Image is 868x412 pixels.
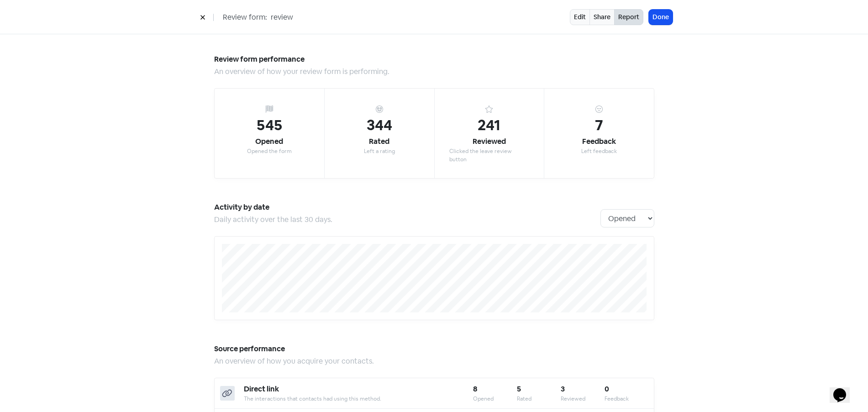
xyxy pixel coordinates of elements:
[244,384,279,394] b: Direct link
[214,356,654,367] div: An overview of how you acquire your contacts.
[605,395,648,403] div: Feedback
[649,10,673,25] button: Done
[595,114,603,136] div: 7
[364,147,395,155] div: Left a rating
[561,384,565,394] b: 3
[257,114,282,136] div: 545
[244,395,473,403] div: The interactions that contacts had using this method.
[561,395,605,403] div: Reviewed
[582,136,616,147] div: Feedback
[473,136,506,147] div: Reviewed
[449,147,530,164] div: Clicked the leave review button
[255,136,283,147] div: Opened
[473,395,517,403] div: Opened
[223,12,267,23] span: Review form:
[517,384,521,394] b: 5
[589,9,615,25] a: Share
[605,384,609,394] b: 0
[473,384,478,394] b: 8
[478,114,500,136] div: 241
[369,136,389,147] div: Rated
[367,114,392,136] div: 344
[214,53,654,66] h5: Review form performance
[214,342,654,356] h5: Source performance
[247,147,292,155] div: Opened the form
[614,9,643,25] button: Report
[214,214,600,225] div: Daily activity over the last 30 days.
[570,9,590,25] a: Edit
[830,375,859,403] iframe: chat widget
[214,66,654,77] div: An overview of how your review form is performing.
[214,201,600,214] h5: Activity by date
[517,395,561,403] div: Rated
[581,147,617,155] div: Left feedback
